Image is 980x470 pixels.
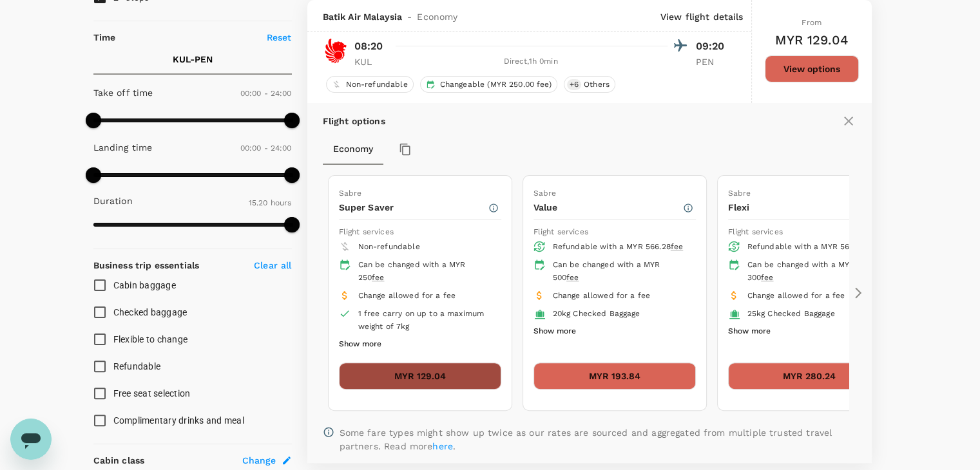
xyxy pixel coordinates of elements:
[93,141,153,154] p: Landing time
[747,309,835,318] span: 25kg Checked Baggage
[339,201,488,214] p: Super Saver
[93,455,145,465] strong: Cabin class
[113,415,244,426] span: Complimentary drinks and meal
[93,31,116,44] p: Time
[113,361,161,371] span: Refundable
[339,189,362,198] span: Sabre
[113,307,187,317] span: Checked baggage
[113,280,176,290] span: Cabin baggage
[339,336,381,353] button: Show more
[323,10,403,23] span: Batik Air Malaysia
[533,201,682,214] p: Value
[323,38,349,64] img: OD
[394,55,668,68] div: Direct , 1h 0min
[113,388,191,399] span: Free seat selection
[553,309,640,318] span: 20kg Checked Baggage
[728,189,751,198] span: Sabre
[242,454,276,467] span: Change
[761,273,773,282] span: fee
[173,53,213,66] p: KUL - PEN
[240,144,292,153] span: 00:00 - 24:00
[323,134,383,165] button: Economy
[113,334,188,344] span: Flexible to change
[533,323,576,340] button: Show more
[323,115,385,127] p: Flight options
[747,291,845,300] span: Change allowed for a fee
[254,259,291,272] p: Clear all
[533,189,557,198] span: Sabre
[728,323,771,340] button: Show more
[340,426,856,452] p: Some fare types might show up twice as our rates are sourced and aggregated from multiple trusted...
[354,39,383,54] p: 08:20
[432,441,453,451] a: here
[696,55,728,68] p: PEN
[775,30,848,50] h6: MYR 129.04
[358,242,420,251] span: Non-refundable
[553,241,686,254] div: Refundable with a MYR 566.28
[671,242,683,251] span: fee
[358,309,485,331] span: 1 free carry on up to a maximum weight of 7kg
[802,18,821,27] span: From
[567,79,581,90] span: + 6
[579,79,615,90] span: Others
[420,76,557,93] div: Changeable (MYR 250.00 fee)
[339,227,394,236] span: Flight services
[93,260,200,270] strong: Business trip essentials
[728,227,783,236] span: Flight services
[417,10,457,23] span: Economy
[435,79,557,90] span: Changeable (MYR 250.00 fee)
[553,259,686,285] div: Can be changed with a MYR 500
[564,76,615,93] div: +6Others
[358,259,491,285] div: Can be changed with a MYR 250
[93,86,153,99] p: Take off time
[10,418,52,460] iframe: Button to launch messaging window
[728,201,877,214] p: Flexi
[341,79,413,90] span: Non-refundable
[728,362,890,390] button: MYR 280.24
[660,10,744,23] p: View flight details
[354,55,387,68] p: KUL
[747,259,880,285] div: Can be changed with a MYR 300
[267,31,292,44] p: Reset
[533,362,696,390] button: MYR 193.84
[372,273,384,282] span: fee
[553,291,651,300] span: Change allowed for a fee
[566,273,579,282] span: fee
[696,39,728,54] p: 09:20
[93,194,133,207] p: Duration
[240,89,292,98] span: 00:00 - 24:00
[533,227,588,236] span: Flight services
[326,76,414,93] div: Non-refundable
[249,198,292,207] span: 15.20 hours
[358,291,456,300] span: Change allowed for a fee
[339,362,501,390] button: MYR 129.04
[747,241,880,254] div: Refundable with a MYR 566.28
[402,10,417,23] span: -
[765,55,859,82] button: View options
